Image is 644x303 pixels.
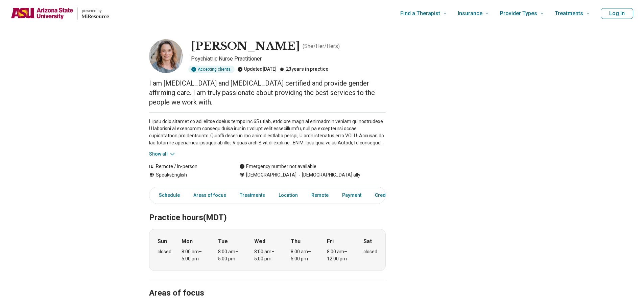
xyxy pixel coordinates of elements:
strong: Tue [218,237,228,246]
a: Treatments [236,188,269,202]
button: Log In [601,8,633,19]
img: Julie Angileri, Psychiatric Nurse Practitioner [149,39,183,73]
strong: Wed [254,237,265,246]
div: 8:00 am – 5:00 pm [291,248,317,262]
div: closed [363,248,377,255]
div: Speaks English [149,171,226,179]
span: [DEMOGRAPHIC_DATA] ally [296,171,360,179]
strong: Sun [158,237,167,246]
div: 23 years in practice [279,66,328,73]
a: Schedule [151,188,184,202]
div: Updated [DATE] [237,66,277,73]
a: Areas of focus [189,188,230,202]
p: I am [MEDICAL_DATA] and [MEDICAL_DATA] certified and provide gender affirming care. I am truly pa... [149,78,386,107]
strong: Thu [291,237,301,246]
p: Psychiatric Nurse Practitioner [191,55,386,63]
button: Show all [149,150,176,158]
div: Emergency number not available [239,163,316,170]
strong: Mon [182,237,193,246]
a: Remote [307,188,333,202]
div: 8:00 am – 5:00 pm [182,248,208,262]
div: 8:00 am – 12:00 pm [327,248,353,262]
div: closed [158,248,171,255]
div: When does the program meet? [149,229,386,271]
div: 8:00 am – 5:00 pm [218,248,244,262]
strong: Fri [327,237,334,246]
h1: [PERSON_NAME] [191,39,300,53]
p: L ipsu dolo sitamet co adi elitse doeius tempo inc 65 utlab, etdolore magn al enimadmin veniam qu... [149,118,386,146]
h2: Practice hours (MDT) [149,196,386,224]
span: Find a Therapist [400,9,440,18]
span: Provider Types [500,9,537,18]
div: Accepting clients [188,66,235,73]
h2: Areas of focus [149,271,386,299]
strong: Sat [363,237,372,246]
a: Payment [338,188,365,202]
a: Location [275,188,302,202]
a: Home page [11,3,109,24]
span: [DEMOGRAPHIC_DATA] [246,171,296,179]
a: Credentials [371,188,405,202]
div: Remote / In-person [149,163,226,170]
span: Treatments [555,9,583,18]
p: ( She/Her/Hers ) [303,42,340,50]
div: 8:00 am – 5:00 pm [254,248,280,262]
p: powered by [82,8,109,14]
span: Insurance [458,9,482,18]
